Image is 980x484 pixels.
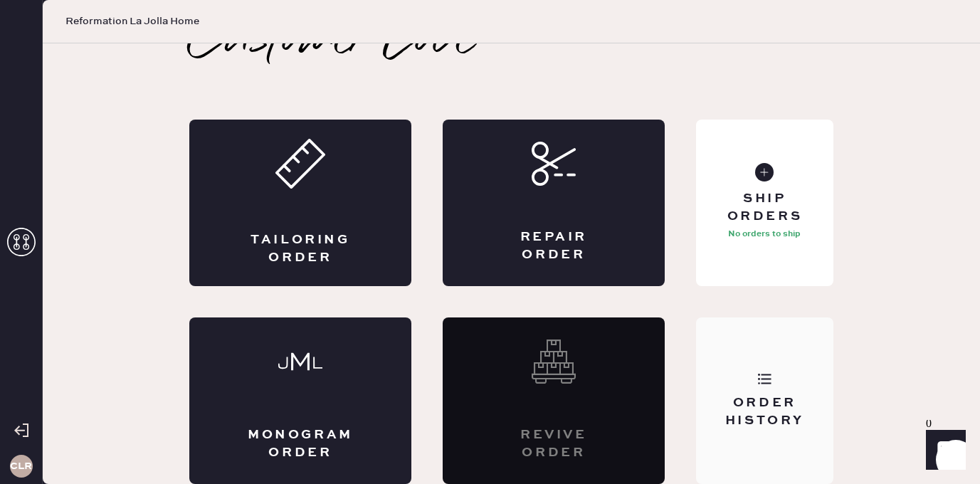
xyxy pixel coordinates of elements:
[500,228,608,264] div: Repair Order
[443,317,665,484] div: Interested? Contact us at care@hemster.co
[246,426,354,462] div: Monogram Order
[65,14,199,28] span: Reformation La Jolla Home
[500,426,608,462] div: Revive order
[246,231,354,267] div: Tailoring Order
[912,420,974,481] iframe: Front Chat
[10,461,32,471] h3: CLR
[189,11,475,68] h2: Customer Love
[707,190,822,226] div: Ship Orders
[707,394,822,430] div: Order History
[728,226,801,243] p: No orders to ship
